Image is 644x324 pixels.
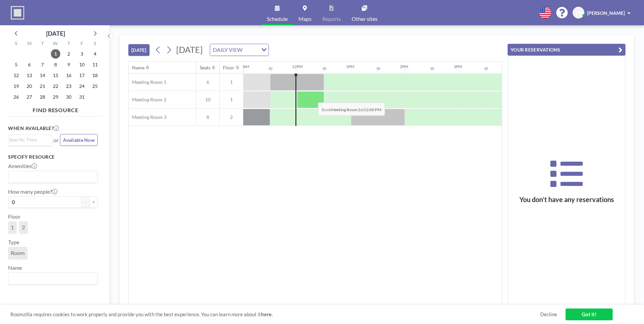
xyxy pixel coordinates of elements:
span: [PERSON_NAME] [587,10,625,16]
button: - [82,196,90,208]
span: 6 [196,79,219,85]
div: 11AM [238,64,249,69]
span: Schedule [267,16,288,22]
span: Book at [318,102,385,116]
span: Thursday, October 16, 2025 [64,71,73,80]
b: Meeting Room 2 [331,107,360,112]
div: [DATE] [46,29,65,38]
button: [DATE] [128,44,150,56]
button: YOUR RESERVATIONS [508,44,625,56]
label: Floor [8,213,21,220]
div: Seats [200,65,211,71]
button: Available Now [60,134,98,146]
div: 30 [322,66,326,71]
span: Wednesday, October 29, 2025 [51,92,60,102]
span: Saturday, October 11, 2025 [90,60,100,69]
span: [DATE] [176,44,203,55]
div: W [49,40,62,48]
span: Tuesday, October 28, 2025 [38,92,47,102]
div: 3PM [454,64,462,69]
span: Meeting Room 3 [129,114,166,120]
div: Floor [223,65,234,71]
span: Other sites [352,16,378,22]
span: Sunday, October 19, 2025 [11,82,21,91]
span: Saturday, October 18, 2025 [90,71,100,80]
span: Reports [322,16,341,22]
span: 1 [11,224,14,230]
span: Sunday, October 5, 2025 [11,60,21,69]
span: Maps [298,16,312,22]
a: Decline [540,311,557,318]
div: Search for option [8,135,52,145]
div: Search for option [8,171,97,183]
span: Monday, October 13, 2025 [25,71,34,80]
span: Thursday, October 30, 2025 [64,92,73,102]
span: Wednesday, October 22, 2025 [51,82,60,91]
span: Friday, October 24, 2025 [77,82,87,91]
span: Sunday, October 12, 2025 [11,71,21,80]
span: 10 [196,97,219,103]
span: or [54,137,59,143]
span: Monday, October 6, 2025 [25,60,34,69]
div: Search for option [8,273,97,284]
span: 2 [220,114,243,120]
span: Friday, October 10, 2025 [77,60,87,69]
div: S [10,40,23,48]
span: Thursday, October 2, 2025 [64,49,73,59]
span: Room [11,250,25,256]
span: Tuesday, October 14, 2025 [38,71,47,80]
span: Friday, October 3, 2025 [77,49,87,59]
img: organization-logo [11,6,24,20]
span: Monday, October 27, 2025 [25,92,34,102]
span: Monday, October 20, 2025 [25,82,34,91]
span: Thursday, October 9, 2025 [64,60,73,69]
div: 2PM [400,64,408,69]
div: 30 [430,66,434,71]
div: Name [132,65,144,71]
h3: You don’t have any reservations [508,195,625,204]
div: T [36,40,49,48]
span: Wednesday, October 15, 2025 [51,71,60,80]
label: Amenities [8,163,37,169]
div: 30 [376,66,380,71]
b: 12:00 PM [364,107,381,112]
span: Tuesday, October 21, 2025 [38,82,47,91]
span: Available Now [63,137,95,143]
div: 12PM [292,64,303,69]
h4: FIND RESOURCE [8,104,103,114]
span: Meeting Room 1 [129,79,166,85]
a: here. [261,311,272,317]
span: Tuesday, October 7, 2025 [38,60,47,69]
span: Thursday, October 23, 2025 [64,82,73,91]
span: CI [576,10,581,16]
div: T [62,40,75,48]
a: Got it! [566,309,613,320]
button: + [90,196,98,208]
h3: Specify resource [8,154,98,160]
div: Search for option [210,44,268,56]
span: Meeting Room 2 [129,97,166,103]
div: 1PM [346,64,354,69]
span: 1 [220,97,243,103]
span: 8 [196,114,219,120]
input: Search for option [9,274,94,283]
span: Saturday, October 25, 2025 [90,82,100,91]
span: Wednesday, October 1, 2025 [51,49,60,59]
label: How many people? [8,188,57,195]
input: Search for option [9,172,94,181]
span: 2 [22,224,25,230]
label: Type [8,239,19,246]
div: M [23,40,36,48]
div: F [75,40,88,48]
span: Wednesday, October 8, 2025 [51,60,60,69]
span: DAILY VIEW [212,45,244,54]
span: Sunday, October 26, 2025 [11,92,21,102]
input: Search for option [245,45,257,54]
span: Friday, October 17, 2025 [77,71,87,80]
span: Roomzilla requires cookies to work properly and provide you with the best experience. You can lea... [10,311,540,318]
span: Friday, October 31, 2025 [77,92,87,102]
div: 30 [268,66,272,71]
label: Name [8,264,22,271]
input: Search for option [9,136,48,143]
span: Saturday, October 4, 2025 [90,49,100,59]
